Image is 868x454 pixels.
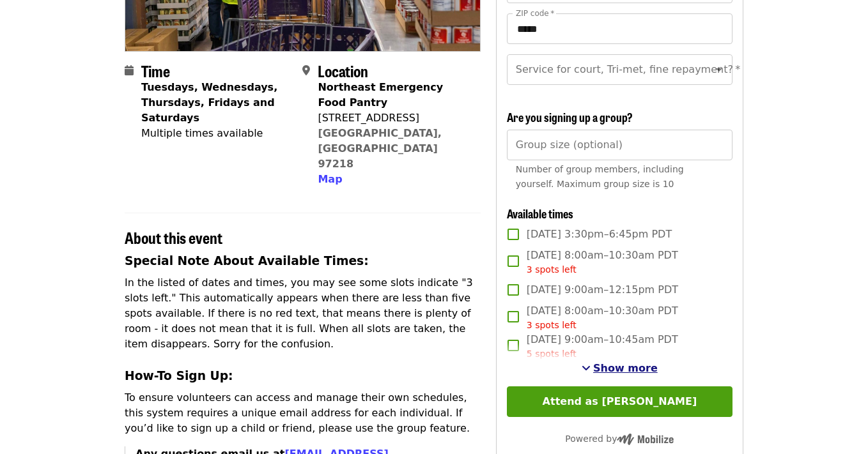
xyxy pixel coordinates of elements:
span: Map [318,173,342,185]
p: To ensure volunteers can access and manage their own schedules, this system requires a unique ema... [125,390,481,436]
span: 3 spots left [527,320,577,330]
button: Attend as [PERSON_NAME] [507,386,732,417]
span: Powered by [565,434,674,444]
strong: How-To Sign Up: [125,369,233,382]
button: Map [318,172,342,187]
span: [DATE] 9:00am–10:45am PDT [527,332,678,361]
i: calendar icon [125,64,134,77]
span: Show more [593,362,658,374]
img: Powered by Mobilize [617,434,674,445]
span: Available times [507,205,573,222]
a: [GEOGRAPHIC_DATA], [GEOGRAPHIC_DATA] 97218 [318,127,442,170]
input: [object Object] [507,130,732,160]
div: [STREET_ADDRESS] [318,110,470,126]
span: [DATE] 3:30pm–6:45pm PDT [527,227,672,242]
span: Are you signing up a group? [507,109,633,125]
strong: Northeast Emergency Food Pantry [318,81,443,109]
div: Multiple times available [141,126,292,141]
label: ZIP code [516,10,554,17]
button: See more timeslots [582,361,658,376]
strong: Special Note About Available Times: [125,254,369,268]
strong: Tuesdays, Wednesdays, Thursdays, Fridays and Saturdays [141,81,277,124]
span: [DATE] 9:00am–12:15pm PDT [527,282,678,298]
button: Open [710,61,728,79]
p: In the listed of dates and times, you may see some slots indicate "3 slots left." This automatica... [125,275,481,352]
span: About this event [125,226,222,248]
span: Location [318,59,368,82]
input: ZIP code [507,13,732,44]
span: Number of group members, including yourself. Maximum group size is 10 [516,164,684,189]
span: 3 spots left [527,264,577,275]
span: Time [141,59,170,82]
span: [DATE] 8:00am–10:30am PDT [527,303,678,332]
span: [DATE] 8:00am–10:30am PDT [527,248,678,276]
i: map-marker-alt icon [302,64,310,77]
span: 5 spots left [527,349,577,359]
